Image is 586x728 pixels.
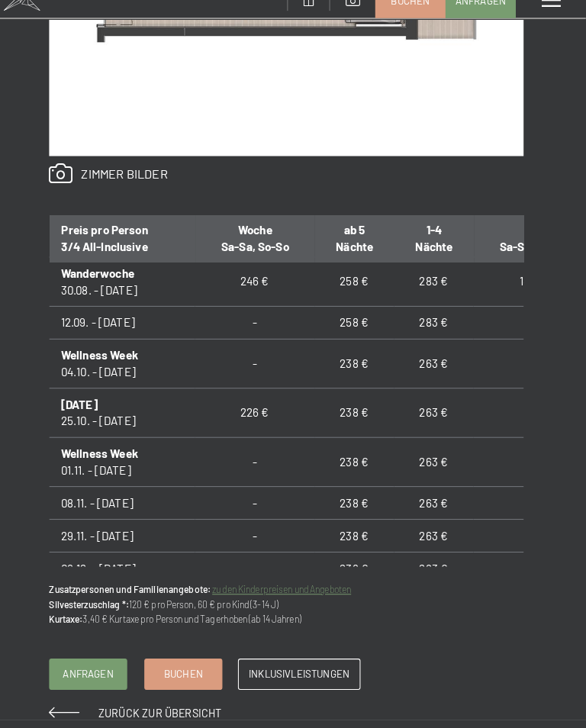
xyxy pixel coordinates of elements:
[61,601,139,612] strong: Silvesterzuschlag *:
[398,347,476,395] td: 263 €
[229,250,295,263] span: Sa-Sa, So-So
[61,707,230,720] a: Zurück zur Übersicht
[72,404,108,418] b: [DATE]
[204,315,320,347] td: -
[320,347,398,395] td: 238 €
[61,491,204,523] td: 08.11. - [DATE]
[61,315,204,347] td: 12.09. - [DATE]
[204,267,320,315] td: 246 €
[398,523,476,556] td: 263 €
[320,523,398,556] td: 238 €
[320,315,398,347] td: 258 €
[246,661,365,690] a: Inklusivleistungen
[398,395,476,443] td: 263 €
[61,395,204,443] td: 25.10. - [DATE]
[61,616,94,627] strong: Kurtaxe:
[501,250,568,263] span: Sa-Sa, So-So
[61,443,204,491] td: 01.11. - [DATE]
[341,250,378,263] span: Nächte
[459,10,508,24] span: Anfragen
[398,267,476,315] td: 283 €
[320,443,398,491] td: 238 €
[61,267,204,315] td: 30.08. - [DATE]
[61,347,204,395] td: 04.10. - [DATE]
[62,661,137,690] a: Anfragen
[204,395,320,443] td: 226 €
[75,668,124,681] span: Anfragen
[204,523,320,556] td: -
[320,225,398,273] th: ab 5
[61,523,204,556] td: 29.11. - [DATE]
[155,661,230,690] a: Buchen
[72,234,157,247] span: Preis pro Person
[72,453,148,466] b: Wellness Week
[72,250,157,263] span: 3/4 All-Inclusive
[72,276,144,290] b: Wanderwoche
[204,556,320,588] td: -
[173,668,211,681] span: Buchen
[398,315,476,347] td: 283 €
[320,267,398,315] td: 258 €
[381,1,448,33] a: Buchen
[204,491,320,523] td: -
[61,556,204,588] td: 06.12. - [DATE]
[398,225,476,273] th: 1-4
[419,250,456,263] span: Nächte
[204,225,320,273] th: Woche
[398,556,476,588] td: 263 €
[320,556,398,588] td: 238 €
[204,347,320,395] td: -
[109,707,230,720] span: Zurück zur Übersicht
[61,587,219,598] strong: Zusatzpersonen und Familienangebote:
[204,443,320,491] td: -
[221,587,356,598] a: zu den Kinderpreisen und Angeboten
[72,356,148,370] b: Wellness Week
[398,491,476,523] td: 263 €
[61,585,525,630] p: 120 € pro Person, 60 € pro Kind (3-14 J) 3,40 € Kurtaxe pro Person und Tag erhoben (ab 14 Jahren)
[395,10,433,24] span: Buchen
[256,668,355,681] span: Inklusivleistungen
[320,395,398,443] td: 238 €
[398,443,476,491] td: 263 €
[320,491,398,523] td: 238 €
[449,1,517,33] a: Anfragen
